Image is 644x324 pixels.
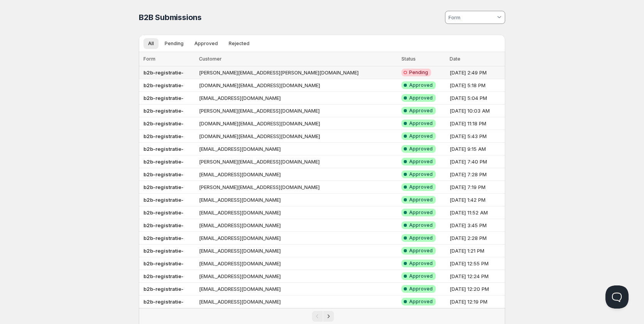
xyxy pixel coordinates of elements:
span: Approved [409,184,433,190]
b: b2b-registratie- [143,299,184,305]
b: b2b-registratie- [143,184,184,190]
td: [DATE] 3:45 PM [447,219,505,232]
span: Approved [409,108,433,114]
span: Approved [409,197,433,203]
td: [DATE] 2:28 PM [447,232,505,245]
span: Status [401,56,416,62]
td: [DOMAIN_NAME][EMAIL_ADDRESS][DOMAIN_NAME] [197,117,399,130]
span: Approved [409,159,433,165]
span: Approved [409,133,433,139]
td: [DATE] 5:43 PM [447,130,505,143]
td: [PERSON_NAME][EMAIL_ADDRESS][PERSON_NAME][DOMAIN_NAME] [197,66,399,79]
td: [DATE] 1:42 PM [447,194,505,206]
span: Approved [409,82,433,88]
b: b2b-registratie- [143,222,184,228]
td: [DATE] 10:03 AM [447,105,505,117]
span: Approved [409,286,433,292]
td: [DATE] 1:21 PM [447,245,505,257]
b: b2b-registratie- [143,133,184,139]
td: [DOMAIN_NAME][EMAIL_ADDRESS][DOMAIN_NAME] [197,79,399,92]
b: b2b-registratie- [143,209,184,216]
b: b2b-registratie- [143,95,184,101]
span: Customer [199,56,222,62]
td: [DATE] 12:24 PM [447,270,505,283]
span: Approved [194,40,218,47]
td: [PERSON_NAME][EMAIL_ADDRESS][DOMAIN_NAME] [197,181,399,194]
b: b2b-registratie- [143,108,184,114]
span: All [148,40,154,47]
td: [EMAIL_ADDRESS][DOMAIN_NAME] [197,270,399,283]
td: [DATE] 5:04 PM [447,92,505,105]
td: [DATE] 2:49 PM [447,66,505,79]
td: [PERSON_NAME][EMAIL_ADDRESS][DOMAIN_NAME] [197,155,399,168]
b: b2b-registratie- [143,120,184,127]
td: [EMAIL_ADDRESS][DOMAIN_NAME] [197,143,399,155]
td: [DATE] 7:28 PM [447,168,505,181]
span: Approved [409,222,433,228]
td: [EMAIL_ADDRESS][DOMAIN_NAME] [197,245,399,257]
td: [DATE] 11:18 PM [447,117,505,130]
td: [DATE] 12:19 PM [447,295,505,308]
td: [EMAIL_ADDRESS][DOMAIN_NAME] [197,92,399,105]
b: b2b-registratie- [143,171,184,177]
span: Approved [409,248,433,254]
span: Approved [409,120,433,127]
span: Pending [165,40,184,47]
b: b2b-registratie- [143,146,184,152]
td: [DATE] 5:18 PM [447,79,505,92]
b: b2b-registratie- [143,159,184,165]
td: [DATE] 7:19 PM [447,181,505,194]
span: Approved [409,273,433,279]
td: [EMAIL_ADDRESS][DOMAIN_NAME] [197,219,399,232]
td: [EMAIL_ADDRESS][DOMAIN_NAME] [197,257,399,270]
span: Approved [409,209,433,216]
td: [EMAIL_ADDRESS][DOMAIN_NAME] [197,206,399,219]
span: Approved [409,146,433,152]
td: [PERSON_NAME][EMAIL_ADDRESS][DOMAIN_NAME] [197,105,399,117]
b: b2b-registratie- [143,286,184,292]
b: b2b-registratie- [143,260,184,267]
span: Date [450,56,460,62]
td: [DATE] 7:40 PM [447,155,505,168]
iframe: Help Scout Beacon - Open [605,285,629,309]
input: Form [447,11,496,24]
span: Form [143,56,155,62]
td: [EMAIL_ADDRESS][DOMAIN_NAME] [197,194,399,206]
span: Approved [409,171,433,177]
span: Approved [409,299,433,305]
td: [DATE] 12:55 PM [447,257,505,270]
button: Next [323,311,334,322]
span: B2B Submissions [139,13,202,22]
td: [DATE] 11:52 AM [447,206,505,219]
nav: Pagination [139,308,505,324]
b: b2b-registratie- [143,235,184,241]
span: Approved [409,235,433,241]
td: [DATE] 9:15 AM [447,143,505,155]
span: Pending [409,69,428,76]
b: b2b-registratie- [143,69,184,76]
td: [EMAIL_ADDRESS][DOMAIN_NAME] [197,295,399,308]
b: b2b-registratie- [143,273,184,279]
td: [EMAIL_ADDRESS][DOMAIN_NAME] [197,168,399,181]
td: [DOMAIN_NAME][EMAIL_ADDRESS][DOMAIN_NAME] [197,130,399,143]
td: [DATE] 12:20 PM [447,283,505,295]
td: [EMAIL_ADDRESS][DOMAIN_NAME] [197,283,399,295]
b: b2b-registratie- [143,248,184,254]
span: Approved [409,260,433,267]
span: Rejected [229,40,250,47]
span: Approved [409,95,433,101]
td: [EMAIL_ADDRESS][DOMAIN_NAME] [197,232,399,245]
b: b2b-registratie- [143,82,184,88]
b: b2b-registratie- [143,197,184,203]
